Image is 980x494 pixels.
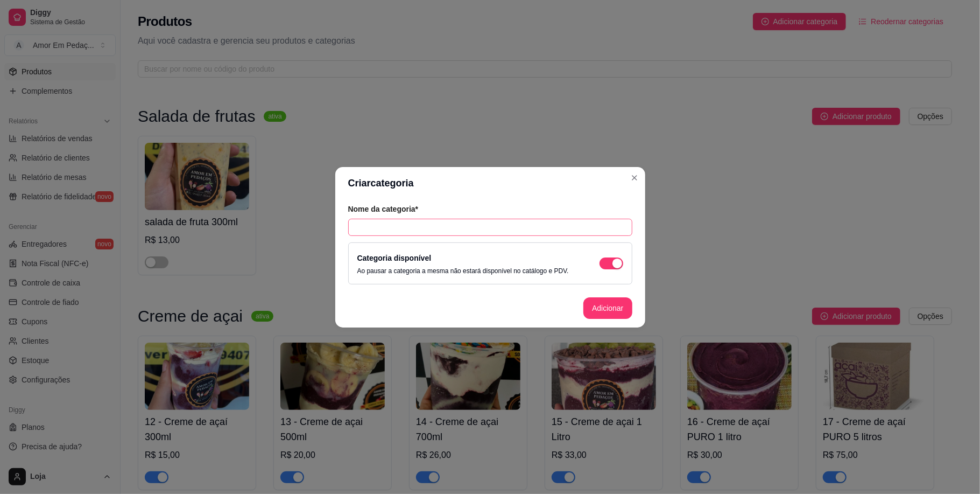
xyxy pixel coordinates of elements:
header: Criar categoria [335,167,645,199]
button: Adicionar [583,297,632,319]
label: Categoria disponível [357,254,432,262]
p: Ao pausar a categoria a mesma não estará disponível no catálogo e PDV. [357,267,569,275]
article: Nome da categoria* [348,204,632,214]
button: Close [626,169,643,186]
